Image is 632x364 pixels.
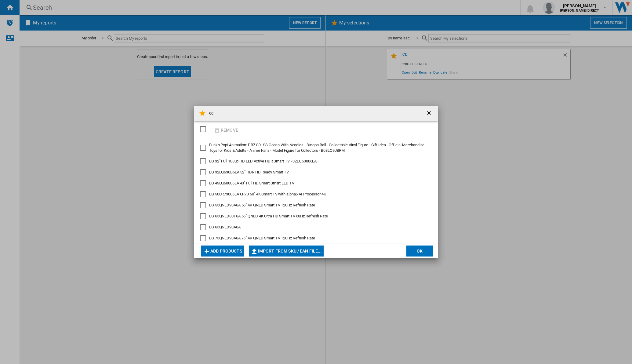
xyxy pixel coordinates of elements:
md-checkbox: LG 32LQ630B6LA 32" HDR HD Ready Smart TV [200,169,427,175]
md-checkbox: LG 75QNED93A6A 75" 4K QNED Smart TV 120Hz Refresh Rate [200,235,427,241]
button: getI18NText('BUTTONS.CLOSE_DIALOG') [423,107,436,119]
md-checkbox: LG 65QNED80T6A 65" QNED 4K Ultra HD Smart TV 60Hz Refresh Rate [200,213,427,219]
span: LG 65QNED93A6A [209,225,241,229]
button: OK [406,246,433,257]
span: LG 32LQ630B6LA 32" HDR HD Ready Smart TV [209,170,289,174]
button: Import from SKU / EAN file... [249,246,324,257]
span: LG 43LQ60006LA 43" Full HD Smart Smart LED TV [209,181,294,185]
span: Funko Pop! Animation: DBZ S9- SS Gohan With Noodles - Dragon Ball - Collectable Vinyl Figure - Gi... [209,143,427,153]
ng-md-icon: getI18NText('BUTTONS.CLOSE_DIALOG') [426,110,433,117]
button: Add products [201,246,244,257]
md-checkbox: LG 50UR73006LA UR73 50" 4K Smart TV with alpha5 AI Processor 4K [200,191,427,197]
md-checkbox: SELECTIONS.EDITION_POPUP.SELECT_DESELECT [200,124,209,134]
md-checkbox: LG 43LQ60006LA 43" Full HD Smart Smart LED TV [200,180,427,186]
button: Remove [212,123,240,137]
md-checkbox: LG 65QNED93A6A [200,224,427,230]
span: LG 55QNED93A6A 55" 4K QNED Smart TV 120Hz Refresh Rate [209,203,315,207]
span: LG 65QNED80T6A 65" QNED 4K Ultra HD Smart TV 60Hz Refresh Rate [209,214,328,218]
h4: ce [206,110,213,116]
md-checkbox: LG 55QNED93A6A 55" 4K QNED Smart TV 120Hz Refresh Rate [200,202,427,208]
md-checkbox: Funko Pop! Animation: DBZ S9- SS Gohan With Noodles - Dragon Ball - Collectable Vinyl Figure - Gi... [200,142,427,153]
span: LG 50UR73006LA UR73 50" 4K Smart TV with alpha5 AI Processor 4K [209,192,326,196]
span: LG 75QNED93A6A 75" 4K QNED Smart TV 120Hz Refresh Rate [209,236,315,240]
span: LG 32" Full 1080p HD LED Active HDR Smart TV - 32LQ63006LA [209,159,317,163]
md-checkbox: LG 32" Full 1080p HD LED Active HDR Smart TV - 32LQ63006LA [200,158,427,164]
